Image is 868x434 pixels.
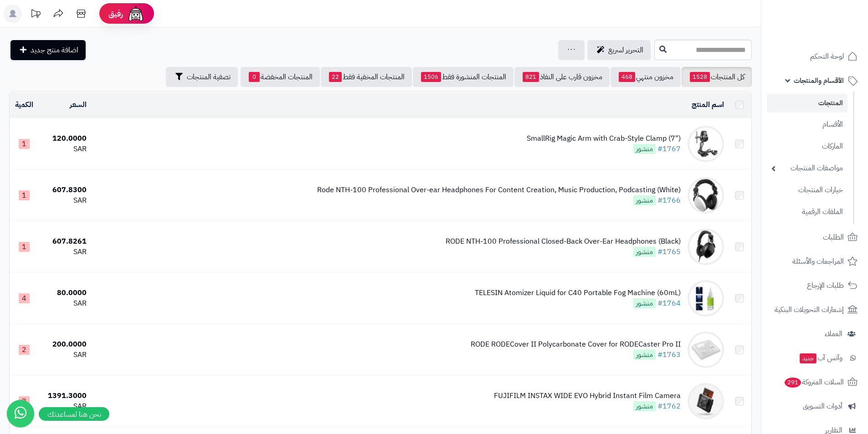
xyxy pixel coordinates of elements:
[688,332,724,368] img: RODE RODECover II Polycarbonate Cover for RODECaster Pro II
[42,247,87,257] div: SAR
[688,229,724,265] img: RODE NTH-100 Professional Closed-Back Over-Ear Headphones (Black)
[767,395,863,417] a: أدوات التسويق
[42,185,87,195] div: 607.8300
[108,8,123,19] span: رفيق
[657,246,681,257] a: #1765
[785,378,801,388] span: 291
[187,71,231,82] span: تصفية المنتجات
[784,376,844,388] span: السلات المتروكة
[767,275,863,296] a: طلبات الإرجاع
[514,67,610,87] a: مخزون قارب على النفاذ821
[471,339,681,350] div: RODE RODECover II Polycarbonate Cover for RODECaster Pro II
[688,126,724,162] img: SmallRig Magic Arm with Crab-Style Clamp (7")
[767,323,863,345] a: العملاء
[688,280,724,317] img: TELESIN Atomizer Liquid for C40 Portable Fog Machine (60mL)
[127,5,145,23] img: ai-face.png
[767,137,847,156] a: الماركات
[823,231,844,244] span: الطلبات
[657,298,681,309] a: #1764
[42,288,87,298] div: 80.0000
[767,46,863,67] a: لوحة التحكم
[494,391,681,401] div: FUJIFILM INSTAX WIDE EVO Hybrid Instant Film Camera
[767,226,863,248] a: الطلبات
[317,185,681,195] div: Rode NTH-100 Professional Over-ear Headphones For Content Creation, Music Production, Podcasting ...
[806,26,859,45] img: logo-2.png
[15,99,33,110] a: الكمية
[608,45,643,56] span: التحرير لسريع
[767,158,847,178] a: مواصفات المنتجات
[70,99,87,110] a: السعر
[767,371,863,393] a: السلات المتروكة291
[42,339,87,350] div: 200.0000
[794,74,844,87] span: الأقسام والمنتجات
[19,345,30,355] span: 2
[810,50,844,63] span: لوحة التحكم
[692,99,724,110] a: اسم المنتج
[527,133,681,144] div: SmallRig Magic Arm with Crab-Style Clamp (7")
[475,288,681,298] div: TELESIN Atomizer Liquid for C40 Portable Fog Machine (60mL)
[42,195,87,206] div: SAR
[792,255,844,268] span: المراجعات والأسئلة
[413,67,514,87] a: المنتجات المنشورة فقط1506
[682,67,752,87] a: كل المنتجات1528
[767,115,847,134] a: الأقسام
[633,298,656,308] span: منشور
[446,236,681,247] div: RODE NTH-100 Professional Closed-Back Over-Ear Headphones (Black)
[807,279,844,292] span: طلبات الإرجاع
[800,353,817,363] span: جديد
[799,352,842,364] span: وآتس آب
[321,67,412,87] a: المنتجات المخفية فقط22
[803,400,842,413] span: أدوات التسويق
[19,293,30,303] span: 4
[42,401,87,412] div: SAR
[249,72,260,82] span: 0
[42,236,87,247] div: 607.8261
[587,40,651,60] a: التحرير لسريع
[690,72,710,82] span: 1528
[611,67,681,87] a: مخزون منتهي468
[633,195,656,205] span: منشور
[688,383,724,419] img: FUJIFILM INSTAX WIDE EVO Hybrid Instant Film Camera
[767,202,847,222] a: الملفات الرقمية
[10,40,86,60] a: اضافة منتج جديد
[633,401,656,411] span: منشور
[633,350,656,360] span: منشور
[24,5,47,25] a: تحديثات المنصة
[42,350,87,360] div: SAR
[767,180,847,200] a: خيارات المنتجات
[619,72,635,82] span: 468
[329,72,342,82] span: 22
[825,327,842,340] span: العملاء
[166,67,238,87] button: تصفية المنتجات
[767,250,863,272] a: المراجعات والأسئلة
[657,143,681,154] a: #1767
[31,45,78,56] span: اضافة منتج جديد
[775,303,844,316] span: إشعارات التحويلات البنكية
[633,247,656,257] span: منشور
[633,144,656,154] span: منشور
[42,144,87,154] div: SAR
[657,401,681,412] a: #1762
[19,139,30,149] span: 1
[42,298,87,309] div: SAR
[688,177,724,214] img: Rode NTH-100 Professional Over-ear Headphones For Content Creation, Music Production, Podcasting ...
[767,94,847,112] a: المنتجات
[767,299,863,321] a: إشعارات التحويلات البنكية
[657,349,681,360] a: #1763
[42,391,87,401] div: 1391.3000
[523,72,539,82] span: 821
[657,195,681,206] a: #1766
[421,72,441,82] span: 1506
[19,190,30,200] span: 1
[241,67,320,87] a: المنتجات المخفضة0
[42,133,87,144] div: 120.0000
[19,242,30,252] span: 1
[19,396,30,406] span: 2
[767,347,863,369] a: وآتس آبجديد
